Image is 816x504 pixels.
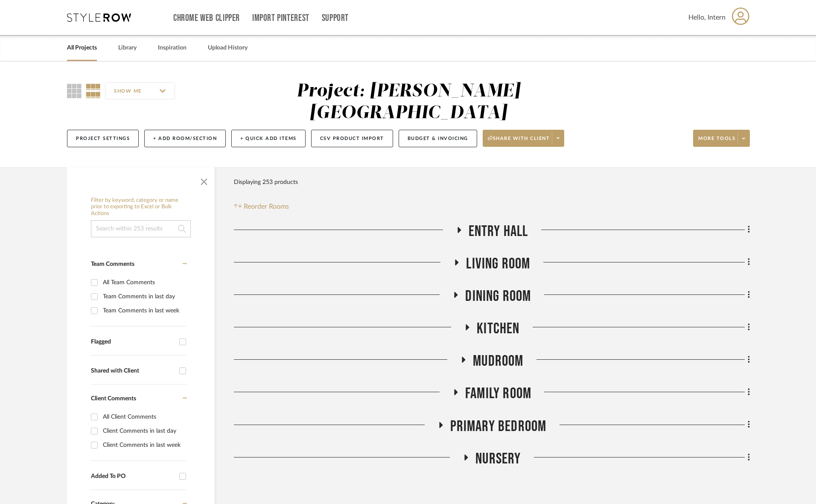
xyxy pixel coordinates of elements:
[103,304,185,318] div: Team Comments in last week
[465,385,531,403] span: Family Room
[103,424,185,438] div: Client Comments in last day
[693,130,750,147] button: More tools
[234,201,289,212] button: Reorder Rooms
[322,15,349,22] a: Support
[91,396,136,402] span: Client Comments
[234,174,298,191] div: Displaying 253 products
[244,201,289,212] span: Reorder Rooms
[67,130,139,147] button: Project Settings
[311,130,393,147] button: CSV Product Import
[91,197,191,217] h6: Filter by keyword, category or name prior to exporting to Excel or Bulk Actions
[475,450,521,468] span: Nursery
[252,15,309,22] a: Import Pinterest
[144,130,226,147] button: + Add Room/Section
[173,15,240,22] a: Chrome Web Clipper
[231,130,306,147] button: + Quick Add Items
[91,367,175,375] div: Shared with Client
[91,338,175,346] div: Flagged
[469,222,528,241] span: Entry Hall
[698,135,735,148] span: More tools
[450,417,547,436] span: Primary Bedroom
[103,276,185,289] div: All Team Comments
[466,255,530,273] span: Living Room
[67,42,97,54] a: All Projects
[483,130,565,147] button: Share with client
[103,290,185,303] div: Team Comments in last day
[465,287,531,306] span: Dining Room
[118,42,137,54] a: Library
[208,42,248,54] a: Upload History
[195,172,213,189] button: Close
[91,473,175,480] div: Added To PO
[473,352,523,370] span: MUDROOM
[488,135,550,148] span: Share with client
[399,130,477,147] button: Budget & Invoicing
[103,438,185,452] div: Client Comments in last week
[91,220,191,237] input: Search within 253 results
[103,410,185,424] div: All Client Comments
[297,82,520,122] div: Project: [PERSON_NAME][GEOGRAPHIC_DATA]
[91,261,134,267] span: Team Comments
[688,12,726,23] span: Hello, Intern
[477,320,519,338] span: Kitchen
[158,42,187,54] a: Inspiration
